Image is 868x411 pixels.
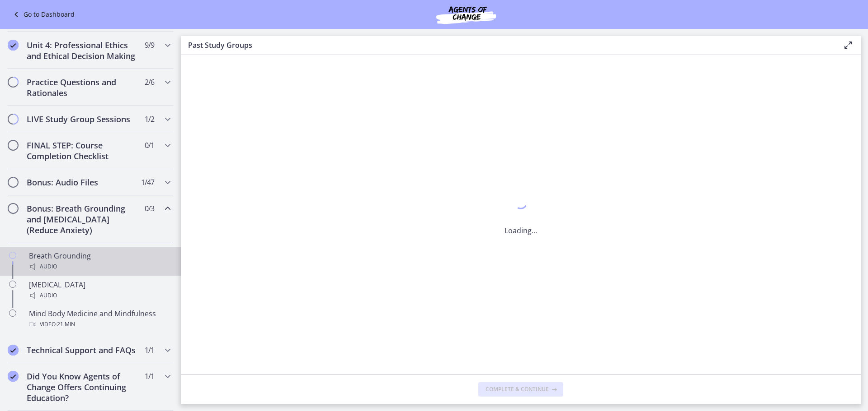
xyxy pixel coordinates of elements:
p: Loading... [505,225,537,236]
h2: Bonus: Audio Files [27,177,137,188]
i: Completed [8,40,19,51]
button: Complete & continue [478,382,563,397]
h2: LIVE Study Group Sessions [27,114,137,125]
div: [MEDICAL_DATA] [29,279,170,301]
h3: Past Study Groups [188,40,828,51]
span: 1 / 1 [145,345,154,356]
span: 1 / 1 [145,371,154,382]
div: Audio [29,261,170,272]
img: Agents of Change [412,4,520,25]
a: Go to Dashboard [11,9,75,20]
i: Completed [8,371,19,382]
span: 0 / 3 [145,203,154,214]
i: Completed [8,345,19,356]
h2: FINAL STEP: Course Completion Checklist [27,140,137,162]
span: 9 / 9 [145,40,154,51]
div: Mind Body Medicine and Mindfulness [29,308,170,330]
span: 2 / 6 [145,77,154,88]
span: · 21 min [56,319,75,330]
h2: Technical Support and FAQs [27,345,137,356]
div: 1 [505,194,537,214]
h2: Practice Questions and Rationales [27,77,137,98]
span: Complete & continue [486,386,549,393]
div: Breath Grounding [29,250,170,272]
span: 0 / 1 [145,140,154,151]
span: 1 / 47 [141,177,154,188]
h2: Did You Know Agents of Change Offers Continuing Education? [27,371,137,403]
div: Video [29,319,170,330]
h2: Unit 4: Professional Ethics and Ethical Decision Making [27,40,137,61]
span: 1 / 2 [145,114,154,125]
h2: Bonus: Breath Grounding and [MEDICAL_DATA] (Reduce Anxiety) [27,203,137,236]
div: Audio [29,290,170,301]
